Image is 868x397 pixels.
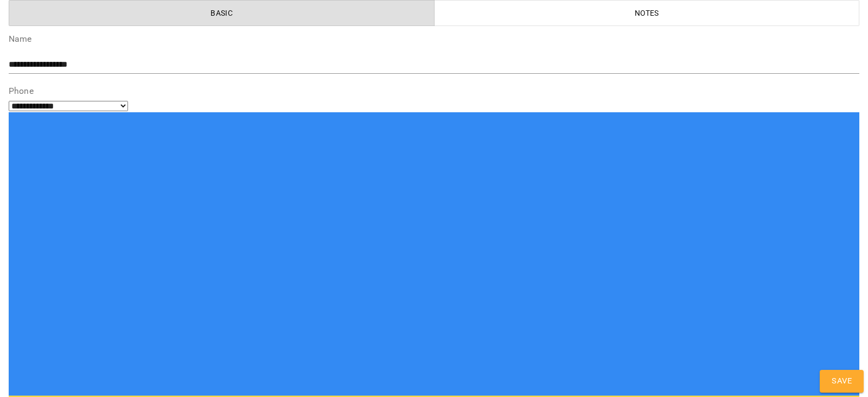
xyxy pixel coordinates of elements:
span: Save [832,374,852,388]
span: Basic [16,7,428,20]
label: Phone [9,87,859,95]
button: Save [820,370,864,393]
span: Notes [441,7,853,20]
select: Phone number country [9,101,128,111]
label: Name [9,35,859,43]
